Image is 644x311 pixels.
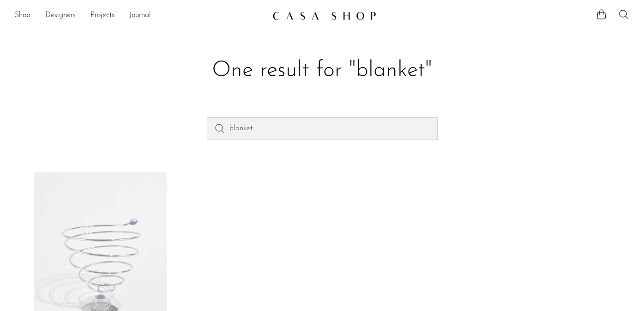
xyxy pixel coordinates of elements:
ul: NEW HEADER MENU [15,8,265,24]
input: Perform a search [207,117,438,140]
a: Projects [90,10,114,22]
h1: One result for "blanket" [42,56,603,85]
nav: Desktop navigation [15,8,265,24]
a: Journal [129,10,151,22]
a: Shop [15,10,30,22]
a: Designers [45,10,76,22]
